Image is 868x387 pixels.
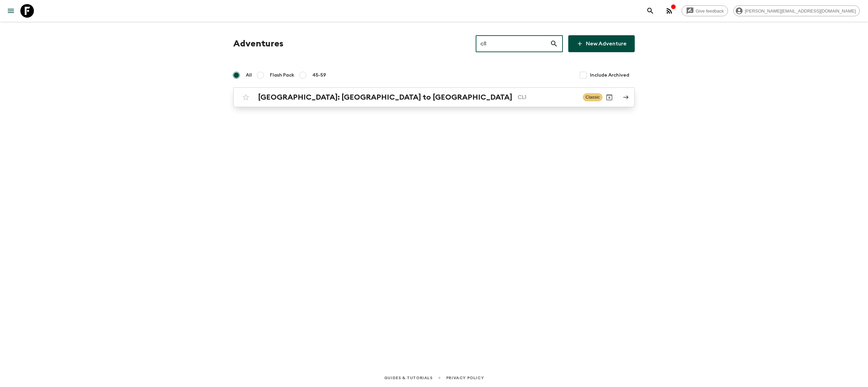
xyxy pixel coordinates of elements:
button: Archive [603,90,616,104]
button: search adventures [644,4,657,18]
span: All [246,72,252,79]
a: [GEOGRAPHIC_DATA]: [GEOGRAPHIC_DATA] to [GEOGRAPHIC_DATA]CL1ClassicArchive [233,87,635,107]
a: Give feedback [682,5,728,16]
span: Give feedback [692,8,728,14]
span: 45-59 [312,72,326,79]
h1: Adventures [233,37,283,50]
h2: [GEOGRAPHIC_DATA]: [GEOGRAPHIC_DATA] to [GEOGRAPHIC_DATA] [258,93,512,102]
p: CL1 [518,93,577,101]
button: menu [4,4,18,18]
span: [PERSON_NAME][EMAIL_ADDRESS][DOMAIN_NAME] [741,8,860,14]
a: New Adventure [568,35,635,52]
span: Include Archived [590,72,629,79]
a: Privacy Policy [446,374,484,382]
span: Flash Pack [270,72,294,79]
input: e.g. AR1, Argentina [476,34,550,53]
a: Guides & Tutorials [384,374,433,382]
div: [PERSON_NAME][EMAIL_ADDRESS][DOMAIN_NAME] [733,5,860,16]
span: Classic [583,93,603,101]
